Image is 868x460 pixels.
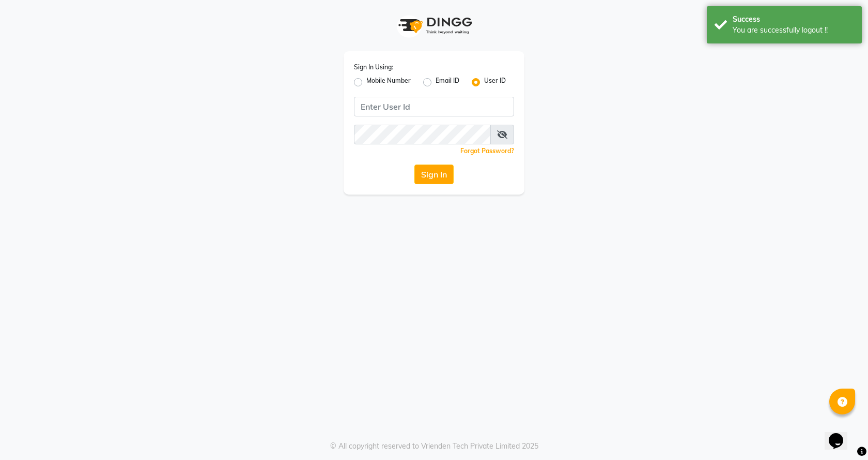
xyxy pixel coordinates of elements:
[354,125,491,144] input: Username
[460,147,514,155] a: Forgot Password?
[733,25,854,36] div: You are successfully logout !!
[484,76,506,88] label: User ID
[354,63,393,72] label: Sign In Using:
[436,76,459,88] label: Email ID
[393,10,475,41] img: logo1.svg
[354,97,514,116] input: Username
[733,14,854,25] div: Success
[825,419,858,450] iframe: chat widget
[414,165,454,184] button: Sign In
[366,76,411,88] label: Mobile Number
